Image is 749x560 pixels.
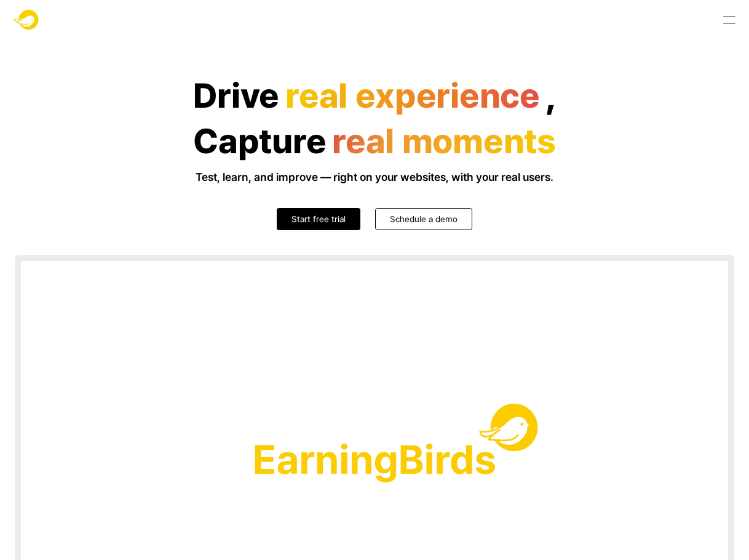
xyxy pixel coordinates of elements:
p: Schedule a demo [390,213,458,225]
h3: Test, learn, and improve — right on your websites, with your real users. [15,171,734,183]
img: Logo [12,5,42,34]
p: Start free trial [291,213,346,225]
span: real moments [330,119,558,164]
a: Start free trial [277,208,360,230]
span: real experience [283,74,542,119]
a: Schedule a demo [375,208,472,230]
h1: Drive [193,76,280,116]
h1: Capture [193,122,326,161]
h1: , [546,76,557,116]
